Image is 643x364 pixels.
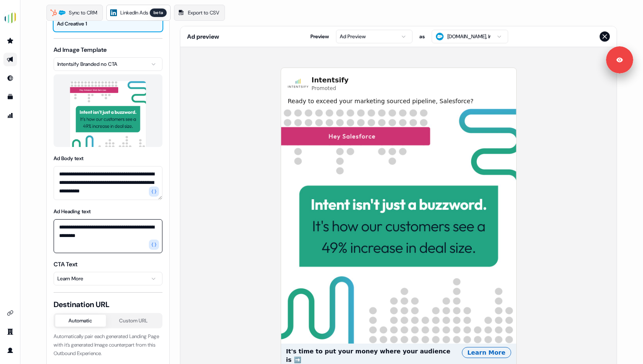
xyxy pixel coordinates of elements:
[55,315,106,327] button: Automatic
[288,97,509,105] span: Ready to exceed your marketing sourced pipeline, Salesforce?
[69,8,97,17] span: Sync to CRM
[462,347,511,358] div: Learn More
[54,155,83,162] label: Ad Body text
[57,20,159,28] span: Ad Creative 1
[312,85,349,92] span: Promoted
[174,5,225,21] a: Export to CSV
[3,306,17,320] a: Go to integrations
[54,299,162,310] span: Destination URL
[106,5,171,21] a: LinkedIn Adsbeta
[188,8,219,17] span: Export to CSV
[312,75,349,85] span: Intentsify
[150,8,167,17] div: beta
[3,325,17,339] a: Go to team
[3,109,17,122] a: Go to attribution
[106,315,161,327] button: Custom URL
[120,8,148,17] span: LinkedIn Ads
[3,34,17,48] a: Go to prospects
[54,260,77,268] label: CTA Text
[3,53,17,66] a: Go to outbound experience
[54,333,159,357] span: Automatically pair each generated Landing Page with it’s generated Image counterpart from this Ou...
[46,5,103,21] a: Sync to CRM
[419,32,425,41] span: as
[187,32,219,41] span: Ad preview
[600,31,610,42] button: Close preview
[310,32,329,41] span: Preview
[54,208,91,215] label: Ad Heading text
[54,46,107,54] label: Ad Image Template
[3,90,17,104] a: Go to templates
[3,344,17,357] a: Go to profile
[286,347,455,364] span: It's time to put your money where your audience is ➡️
[3,71,17,85] a: Go to Inbound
